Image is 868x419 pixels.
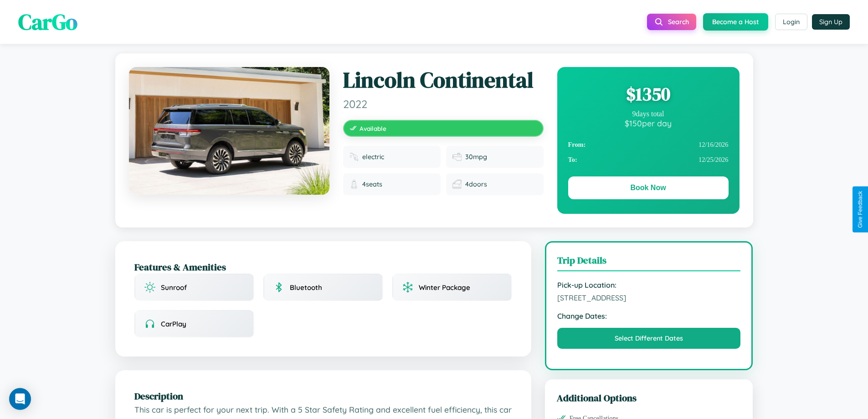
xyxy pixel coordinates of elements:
[557,328,741,349] button: Select Different Dates
[557,280,741,290] strong: Pick-up Location:
[343,67,544,93] h1: Lincoln Continental
[362,180,382,188] span: 4 seats
[812,14,850,30] button: Sign Up
[290,283,322,292] span: Bluetooth
[557,253,741,271] h3: Trip Details
[568,137,729,152] div: 12 / 16 / 2026
[647,14,696,30] button: Search
[557,391,741,404] h3: Additional Options
[465,180,487,188] span: 4 doors
[568,176,729,199] button: Book Now
[568,110,729,118] div: 9 days total
[134,260,512,274] h2: Features & Amenities
[668,18,689,26] span: Search
[349,180,359,189] img: Seats
[452,152,462,161] img: Fuel efficiency
[161,320,186,328] span: CarPlay
[568,156,577,164] strong: To:
[360,124,386,132] span: Available
[349,152,359,161] img: Fuel type
[343,97,544,111] span: 2022
[557,293,741,302] span: [STREET_ADDRESS]
[703,13,768,31] button: Become a Host
[9,388,31,410] div: Open Intercom Messenger
[134,389,512,403] h2: Description
[568,82,729,106] div: $ 1350
[557,311,741,321] strong: Change Dates:
[568,152,729,167] div: 12 / 25 / 2026
[857,191,863,228] div: Give Feedback
[18,7,77,37] span: CarGo
[419,283,470,292] span: Winter Package
[129,67,329,195] img: Lincoln Continental 2022
[568,118,729,128] div: $ 150 per day
[452,180,462,189] img: Doors
[161,283,187,292] span: Sunroof
[568,141,586,149] strong: From:
[465,153,487,161] span: 30 mpg
[362,153,384,161] span: electric
[775,14,807,30] button: Login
